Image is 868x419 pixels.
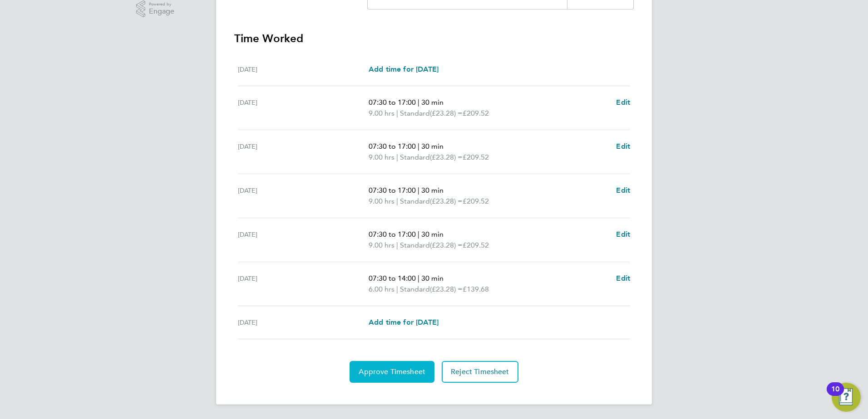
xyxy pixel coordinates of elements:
span: | [418,274,419,283]
span: Standard [400,196,430,207]
span: Edit [616,186,630,195]
a: Edit [616,229,630,240]
div: [DATE] [238,273,369,295]
span: | [396,109,398,117]
span: 07:30 to 17:00 [369,98,416,107]
a: Edit [616,141,630,152]
span: Edit [616,230,630,239]
span: 30 min [421,274,444,283]
span: | [418,98,419,107]
span: 07:30 to 17:00 [369,230,416,239]
div: [DATE] [238,185,369,207]
span: Standard [400,108,430,119]
span: 30 min [421,186,444,195]
span: Edit [616,98,630,107]
span: (£23.28) = [430,153,463,161]
button: Open Resource Center, 10 new notifications [832,383,861,412]
span: | [396,285,398,293]
span: (£23.28) = [430,241,463,249]
span: £209.52 [463,241,489,249]
span: £139.68 [463,285,489,293]
span: Standard [400,152,430,163]
div: [DATE] [238,64,369,75]
span: 9.00 hrs [369,153,395,161]
div: [DATE] [238,229,369,251]
div: [DATE] [238,317,369,328]
span: Add time for [DATE] [369,65,439,73]
span: | [396,153,398,161]
span: 07:30 to 14:00 [369,274,416,283]
span: | [418,186,419,195]
span: | [396,241,398,249]
a: Powered byEngage [136,0,175,18]
span: (£23.28) = [430,197,463,205]
span: Reject Timesheet [451,367,509,376]
span: Edit [616,142,630,151]
span: 30 min [421,142,444,151]
span: 9.00 hrs [369,109,395,117]
a: Add time for [DATE] [369,317,439,328]
span: 6.00 hrs [369,285,395,293]
span: Powered by [149,0,174,8]
span: 07:30 to 17:00 [369,186,416,195]
span: 30 min [421,230,444,239]
div: [DATE] [238,141,369,163]
span: 30 min [421,98,444,107]
span: 9.00 hrs [369,197,395,205]
span: Edit [616,274,630,283]
button: Approve Timesheet [350,361,434,383]
span: | [418,142,419,151]
span: Add time for [DATE] [369,318,439,326]
span: £209.52 [463,153,489,161]
a: Add time for [DATE] [369,64,439,75]
span: | [396,197,398,205]
div: 10 [831,389,839,401]
h3: Time Worked [234,31,634,46]
span: (£23.28) = [430,285,463,293]
span: Standard [400,240,430,251]
span: £209.52 [463,109,489,117]
span: 07:30 to 17:00 [369,142,416,151]
a: Edit [616,185,630,196]
a: Edit [616,273,630,284]
span: Approve Timesheet [359,367,425,376]
div: [DATE] [238,97,369,119]
span: £209.52 [463,197,489,205]
span: Engage [149,8,174,15]
span: Standard [400,284,430,295]
button: Reject Timesheet [442,361,518,383]
span: (£23.28) = [430,109,463,117]
span: | [418,230,419,239]
a: Edit [616,97,630,108]
span: 9.00 hrs [369,241,395,249]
